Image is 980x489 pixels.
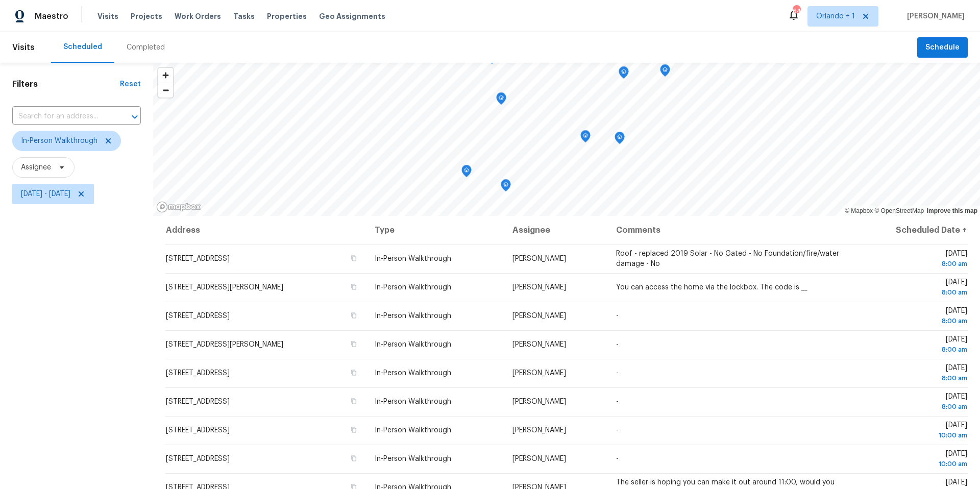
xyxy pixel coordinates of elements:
[857,402,967,412] div: 8:00 am
[512,284,566,291] span: [PERSON_NAME]
[375,455,451,462] span: In-Person Walkthrough
[128,110,142,124] button: Open
[375,312,451,320] span: In-Person Walkthrough
[349,311,358,320] button: Copy Address
[175,11,221,21] span: Work Orders
[857,422,967,441] span: [DATE]
[349,254,358,263] button: Copy Address
[97,11,118,21] span: Visits
[857,373,967,383] div: 8:00 am
[849,216,968,244] th: Scheduled Date ↑
[608,216,849,244] th: Comments
[166,398,230,405] span: [STREET_ADDRESS]
[166,455,230,462] span: [STREET_ADDRESS]
[512,427,566,434] span: [PERSON_NAME]
[501,179,511,195] div: Map marker
[857,336,967,355] span: [DATE]
[21,189,70,199] span: [DATE] - [DATE]
[21,136,97,146] span: In-Person Walkthrough
[857,345,967,355] div: 8:00 am
[857,307,967,326] span: [DATE]
[461,165,472,181] div: Map marker
[857,259,967,269] div: 8:00 am
[903,11,965,21] span: [PERSON_NAME]
[375,341,451,348] span: In-Person Walkthrough
[156,201,201,213] a: Mapbox homepage
[349,339,358,349] button: Copy Address
[927,207,977,214] a: Improve this map
[166,255,230,262] span: [STREET_ADDRESS]
[874,207,924,214] a: OpenStreetMap
[375,427,451,434] span: In-Person Walkthrough
[660,64,670,80] div: Map marker
[375,398,451,405] span: In-Person Walkthrough
[166,370,230,377] span: [STREET_ADDRESS]
[267,11,307,21] span: Properties
[131,11,162,21] span: Projects
[375,255,451,262] span: In-Person Walkthrough
[349,282,358,291] button: Copy Address
[925,41,960,54] span: Schedule
[63,42,102,52] div: Scheduled
[616,398,619,405] span: -
[857,364,967,383] span: [DATE]
[366,216,504,244] th: Type
[375,370,451,377] span: In-Person Walkthrough
[504,216,608,244] th: Assignee
[166,427,230,434] span: [STREET_ADDRESS]
[12,109,112,125] input: Search for an address...
[616,455,619,462] span: -
[512,370,566,377] span: [PERSON_NAME]
[349,454,358,463] button: Copy Address
[616,370,619,377] span: -
[166,341,283,348] span: [STREET_ADDRESS][PERSON_NAME]
[158,83,173,97] button: Zoom out
[816,11,855,21] span: Orlando + 1
[12,79,120,89] h1: Filters
[375,284,451,291] span: In-Person Walkthrough
[615,132,625,148] div: Map marker
[127,42,165,53] div: Completed
[349,368,358,377] button: Copy Address
[165,216,366,244] th: Address
[616,312,619,320] span: -
[857,450,967,469] span: [DATE]
[349,425,358,434] button: Copy Address
[512,455,566,462] span: [PERSON_NAME]
[616,250,839,267] span: Roof - replaced 2019 Solar - No Gated - No Foundation/fire/water damage - No
[512,398,566,405] span: [PERSON_NAME]
[166,284,283,291] span: [STREET_ADDRESS][PERSON_NAME]
[166,312,230,320] span: [STREET_ADDRESS]
[616,284,807,291] span: You can access the home via the lockbox. The code is __
[616,427,619,434] span: -
[857,250,967,269] span: [DATE]
[845,207,873,214] a: Mapbox
[512,255,566,262] span: [PERSON_NAME]
[512,312,566,320] span: [PERSON_NAME]
[616,341,619,348] span: -
[233,13,255,20] span: Tasks
[917,37,968,58] button: Schedule
[120,79,141,89] div: Reset
[349,397,358,406] button: Copy Address
[153,63,980,216] canvas: Map
[857,316,967,326] div: 8:00 am
[580,130,591,146] div: Map marker
[35,11,68,21] span: Maestro
[512,341,566,348] span: [PERSON_NAME]
[857,459,967,469] div: 10:00 am
[619,66,629,82] div: Map marker
[857,287,967,298] div: 8:00 am
[158,83,173,97] span: Zoom out
[793,6,800,16] div: 64
[496,92,506,108] div: Map marker
[158,68,173,83] button: Zoom in
[857,430,967,441] div: 10:00 am
[319,11,385,21] span: Geo Assignments
[857,279,967,298] span: [DATE]
[857,393,967,412] span: [DATE]
[12,36,35,59] span: Visits
[21,162,51,173] span: Assignee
